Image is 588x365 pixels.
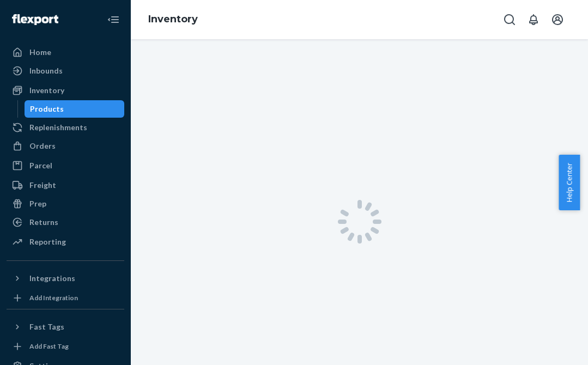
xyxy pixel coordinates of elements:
[7,119,124,136] a: Replenishments
[7,195,124,212] a: Prep
[140,4,207,35] ol: breadcrumbs
[29,65,63,76] div: Inbounds
[12,14,58,25] img: Flexport logo
[7,137,124,155] a: Orders
[148,13,198,25] a: Inventory
[29,321,64,332] div: Fast Tags
[7,44,124,61] a: Home
[29,273,75,284] div: Integrations
[29,141,56,151] div: Orders
[102,9,124,31] button: Close Navigation
[7,270,124,287] button: Integrations
[7,62,124,80] a: Inbounds
[7,214,124,231] a: Returns
[7,82,124,99] a: Inventory
[29,198,46,209] div: Prep
[29,293,78,302] div: Add Integration
[7,318,124,336] button: Fast Tags
[523,9,544,31] button: Open notifications
[25,100,125,118] a: Products
[29,122,87,133] div: Replenishments
[7,233,124,251] a: Reporting
[499,9,520,31] button: Open Search Box
[29,85,64,96] div: Inventory
[7,340,124,353] a: Add Fast Tag
[29,342,69,351] div: Add Fast Tag
[29,180,56,191] div: Freight
[7,157,124,174] a: Parcel
[29,160,52,171] div: Parcel
[29,47,51,58] div: Home
[30,104,64,114] div: Products
[547,9,568,31] button: Open account menu
[7,177,124,194] a: Freight
[559,155,580,210] button: Help Center
[29,236,66,247] div: Reporting
[7,291,124,305] a: Add Integration
[29,217,58,228] div: Returns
